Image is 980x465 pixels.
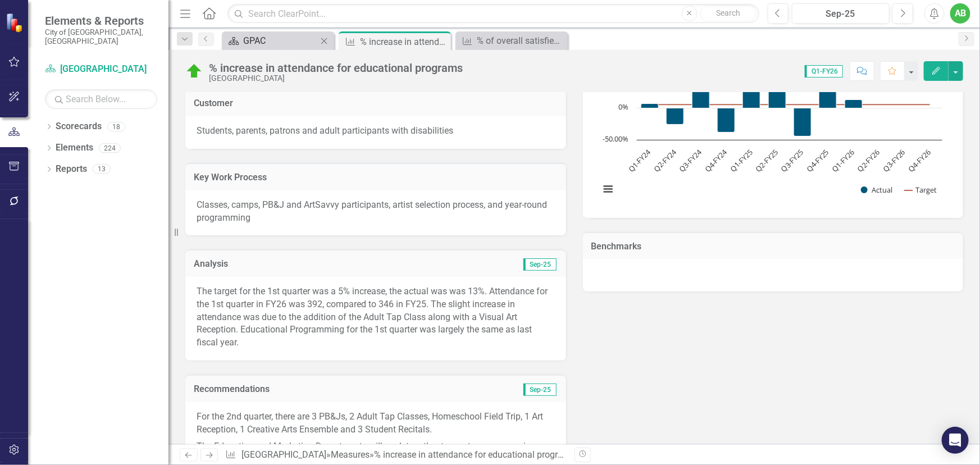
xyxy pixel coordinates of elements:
h3: Analysis [194,259,376,269]
text: Q3-FY25 [778,147,805,174]
a: [GEOGRAPHIC_DATA] [241,449,326,460]
img: ClearPoint Strategy [6,12,25,32]
div: Chart. Highcharts interactive chart. [594,38,952,207]
text: Q1-FY24 [626,147,653,174]
div: » » [225,449,566,462]
div: 13 [93,165,111,174]
div: GPAC [243,34,317,48]
h3: Recommendations [194,384,444,394]
div: % increase in attendance for educational programs [360,35,448,49]
text: Q1-FY25 [728,147,754,174]
div: 18 [107,122,125,131]
text: Q3-FY24 [677,147,704,174]
text: Q2-FY24 [651,147,678,174]
span: Elements & Reports [45,14,157,28]
input: Search ClearPoint... [227,4,759,24]
p: The target for the 1st quarter was a 5% increase, the actual was was 13%. Attendance for the 1st ... [197,285,555,349]
text: Q2-FY26 [855,147,881,174]
text: -50.00% [603,134,628,144]
button: AB [950,3,970,24]
path: Q3-FY25, -44. Actual. [794,108,811,136]
p: Classes, camps, PB&J and ArtSavvy participants, artist selection process, and year-round programming [197,199,555,225]
button: Show Target [905,185,937,194]
a: Elements [56,142,93,154]
button: View chart menu, Chart [600,181,616,197]
h3: Key Work Process [194,172,558,183]
div: % of overall satisfied venue users [477,34,565,48]
path: Q1-FY26, 13. Actual. [845,99,862,108]
small: City of [GEOGRAPHIC_DATA], [GEOGRAPHIC_DATA] [45,28,157,46]
a: Reports [56,163,87,176]
g: Target, series 2 of 2. Line with 12 data points. [647,102,932,107]
a: GPAC [225,34,317,48]
a: [GEOGRAPHIC_DATA] [45,63,157,76]
text: Q4-FY24 [702,147,729,174]
div: 224 [99,143,121,153]
text: 0% [618,102,628,112]
span: Q1-FY26 [805,65,843,77]
span: Search [716,8,740,17]
h3: Customer [194,98,558,108]
text: Q1-FY26 [829,147,856,174]
text: Q4-FY26 [906,147,932,174]
path: Q3-FY24, 79. Actual. [692,57,709,108]
div: % increase in attendance for educational programs [374,449,575,460]
div: % increase in attendance for educational programs [209,62,463,74]
text: Q3-FY26 [881,147,907,174]
a: % of overall satisfied venue users [458,34,565,48]
div: [GEOGRAPHIC_DATA] [209,74,463,83]
img: On Target [185,62,203,80]
a: Measures [331,449,370,460]
p: Students, parents, patrons and adult participants with disabilities [197,125,555,138]
input: Search Below... [45,89,157,109]
path: Q2-FY24, -26. Actual. [666,108,683,124]
span: Sep-25 [523,258,557,271]
h3: Benchmarks [591,241,955,252]
div: Sep-25 [796,7,886,21]
button: Sep-25 [792,3,890,24]
svg: Interactive chart [594,38,948,207]
path: Q1-FY24, 6.65. Actual. [641,103,658,108]
p: For the 2nd quarter, there are 3 PB&Js, 2 Adult Tap Classes, Homeschool Field Trip, 1 Art Recepti... [197,411,555,439]
path: Q1-FY25, 40. Actual. [742,82,760,108]
text: Q4-FY25 [804,147,831,174]
button: Show Actual [861,185,892,194]
button: Search [700,6,756,21]
path: Q4-FY24, -38. Actual. [717,108,735,132]
path: Q2-FY25, 40. Actual. [768,82,786,108]
text: Q2-FY25 [753,147,780,174]
span: Sep-25 [523,384,557,396]
div: Open Intercom Messenger [942,427,969,454]
a: Scorecards [56,120,102,133]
